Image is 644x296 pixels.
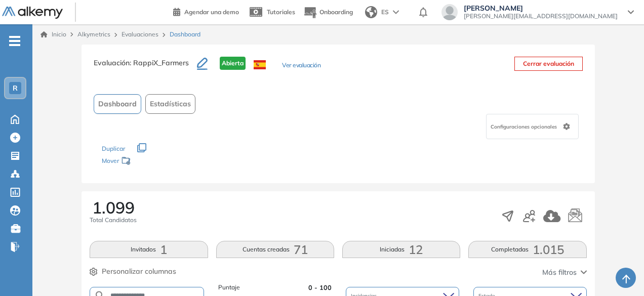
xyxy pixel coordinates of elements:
img: arrow [393,10,399,14]
button: Ver evaluación [282,61,320,71]
span: Estadísticas [150,99,191,109]
a: Inicio [41,30,66,39]
button: Iniciadas12 [342,241,460,258]
span: Dashboard [170,30,200,39]
span: Puntaje [218,283,240,292]
button: Estadísticas [145,94,195,114]
span: Dashboard [98,99,137,109]
span: ES [381,8,389,17]
span: Tutoriales [267,8,295,16]
img: ESP [254,60,266,69]
button: Onboarding [303,2,353,23]
span: Más filtros [542,267,577,278]
h3: Evaluación [94,57,197,78]
span: [PERSON_NAME] [464,4,618,12]
button: Más filtros [542,267,587,278]
a: Agendar una demo [173,5,239,17]
button: Invitados1 [90,241,208,258]
span: R [13,84,18,92]
i: - [9,40,20,42]
button: Cuentas creadas71 [216,241,334,258]
span: Agendar una demo [184,8,239,16]
span: Onboarding [319,8,353,16]
span: 1.099 [92,199,135,216]
div: Mover [102,152,203,171]
div: Configuraciones opcionales [486,114,579,139]
img: Logo [2,7,63,19]
button: Dashboard [94,94,141,114]
span: Abierta [220,57,246,70]
span: Total Candidatos [90,216,137,225]
span: 0 - 100 [308,283,332,292]
span: Configuraciones opcionales [491,123,559,131]
span: : RappiX_Farmers [130,58,189,67]
span: Personalizar columnas [102,266,176,277]
a: Evaluaciones [122,30,158,38]
img: world [365,6,377,18]
button: Personalizar columnas [90,266,176,277]
button: Cerrar evaluación [514,57,583,71]
button: Completadas1.015 [468,241,586,258]
span: [PERSON_NAME][EMAIL_ADDRESS][DOMAIN_NAME] [464,12,618,20]
span: Duplicar [102,145,125,152]
span: Alkymetrics [77,30,110,38]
